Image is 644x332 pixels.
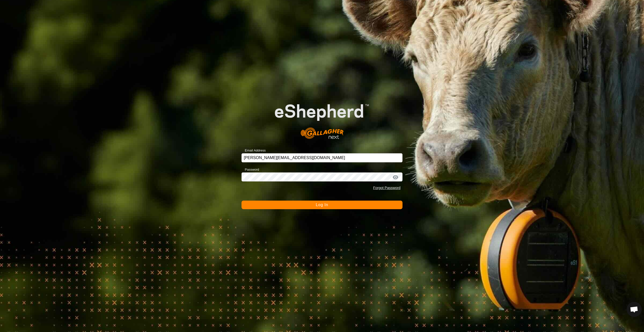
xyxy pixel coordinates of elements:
span: Log In [316,203,328,207]
input: Email Address [242,153,403,162]
button: Log In [242,201,403,209]
div: Open chat [627,302,642,317]
img: E-shepherd Logo [258,91,386,145]
label: Email Address [242,148,266,153]
label: Password [242,167,259,172]
a: Forgot Password [373,186,400,190]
